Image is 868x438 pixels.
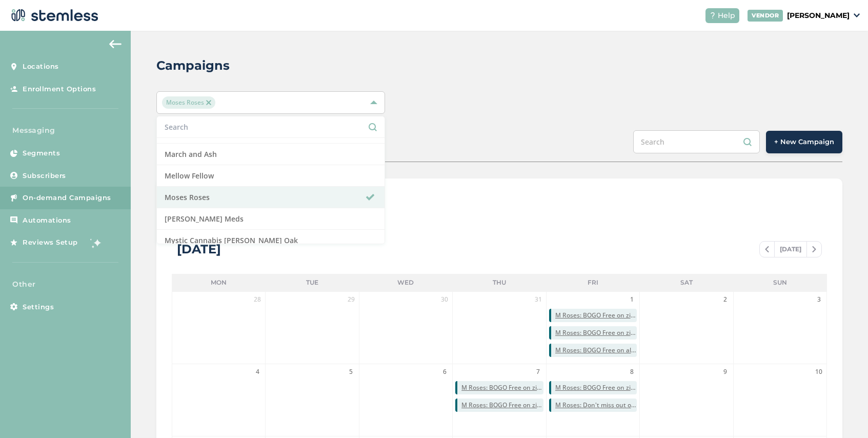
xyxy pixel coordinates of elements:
span: Moses Roses [162,96,215,109]
img: icon_down-arrow-small-66adaf34.svg [854,13,860,17]
li: March and Ash [157,144,385,165]
img: icon-help-white-03924b79.svg [710,12,716,18]
iframe: Chat Widget [817,389,868,438]
input: Search [165,122,377,132]
span: Settings [23,302,54,312]
span: Help [718,10,735,21]
span: On-demand Campaigns [23,193,111,203]
span: Enrollment Options [23,84,96,94]
span: Locations [23,62,59,72]
img: glitter-stars-b7820f95.gif [86,232,106,253]
h2: Campaigns [156,56,230,75]
span: Subscribers [23,171,66,181]
img: icon-close-accent-8a337256.svg [206,100,211,105]
button: + New Campaign [766,131,842,153]
li: [PERSON_NAME] Meds [157,208,385,230]
img: logo-dark-0685b13c.svg [8,5,98,26]
p: [PERSON_NAME] [787,10,850,21]
div: VENDOR [748,10,783,22]
img: icon-arrow-back-accent-c549486e.svg [109,40,122,48]
span: Reviews Setup [23,237,78,248]
input: Search [633,130,760,153]
li: Moses Roses [157,187,385,208]
span: Automations [23,215,71,226]
span: + New Campaign [774,137,834,147]
span: Segments [23,148,60,158]
li: Mystic Cannabis [PERSON_NAME] Oak [157,230,385,251]
li: Mellow Fellow [157,165,385,187]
